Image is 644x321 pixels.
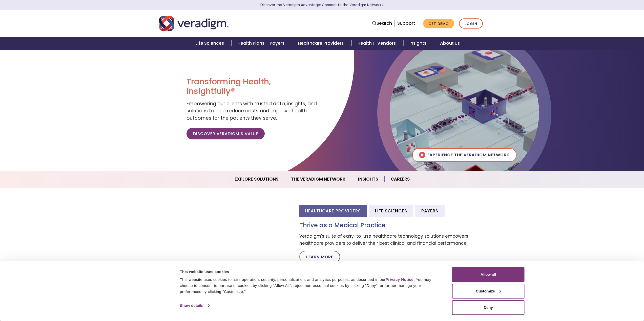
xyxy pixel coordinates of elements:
a: Get Demo [423,19,454,29]
li: Healthcare Providers [299,205,367,216]
button: Deny [452,300,525,315]
span: Empowering our clients with trusted data, insights, and solutions to help reduce costs and improv... [186,100,317,121]
h1: Transforming Health, Insightfully® [186,77,318,96]
a: Explore Solutions [228,173,285,186]
a: About Us [434,37,466,50]
a: Learn More [299,251,340,263]
button: Customize [452,284,525,299]
li: Life Sciences [369,205,413,216]
a: Show details [180,302,209,309]
img: Veradigm logo [159,15,228,32]
a: Life Sciences [190,37,232,50]
p: Veradigm's suite of easy-to-use healthcare technology solutions empowers healthcare providers to ... [299,233,485,246]
span: Learn More [381,3,384,7]
a: Search [372,20,392,27]
a: Insights [403,37,434,50]
a: Health Plans + Payers [232,37,292,50]
a: Careers [385,173,416,186]
a: Insights [352,173,385,186]
a: Health IT Vendors [351,37,403,50]
div: This website uses cookies for site operation, security, personalization, and analytics purposes, ... [180,277,441,295]
a: Discover the Veradigm Advantage: Connect to the Veradigm NetworkLearn More [260,3,384,7]
a: Discover Veradigm's Value [186,128,265,139]
a: Healthcare Providers [292,37,351,50]
a: The Veradigm Network [285,173,352,186]
li: Payers [415,205,445,216]
a: Login [459,18,483,29]
button: Allow all [452,267,525,282]
a: Support [397,20,415,26]
h3: Thrive as a Medical Practice [299,222,485,229]
div: This website uses cookies [180,269,441,275]
a: Privacy Notice [386,277,413,282]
